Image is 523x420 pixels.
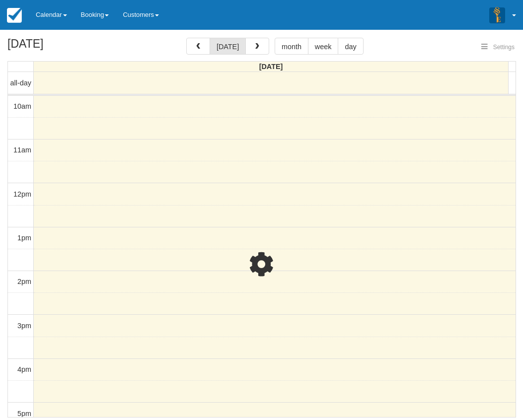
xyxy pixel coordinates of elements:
span: 2pm [17,278,31,285]
span: 10am [13,102,31,110]
img: A3 [489,7,505,23]
button: week [308,38,339,55]
button: day [338,38,363,55]
img: checkfront-main-nav-mini-logo.png [7,8,22,23]
h2: [DATE] [7,38,133,56]
span: 5pm [17,410,31,418]
span: 1pm [17,234,31,242]
button: [DATE] [210,38,246,55]
button: Settings [475,40,521,55]
span: [DATE] [259,63,283,70]
button: month [275,38,308,55]
span: 4pm [17,365,31,373]
span: 3pm [17,322,31,330]
span: Settings [493,44,515,51]
span: 12pm [13,190,31,198]
span: 11am [13,146,31,154]
span: all-day [10,79,31,87]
